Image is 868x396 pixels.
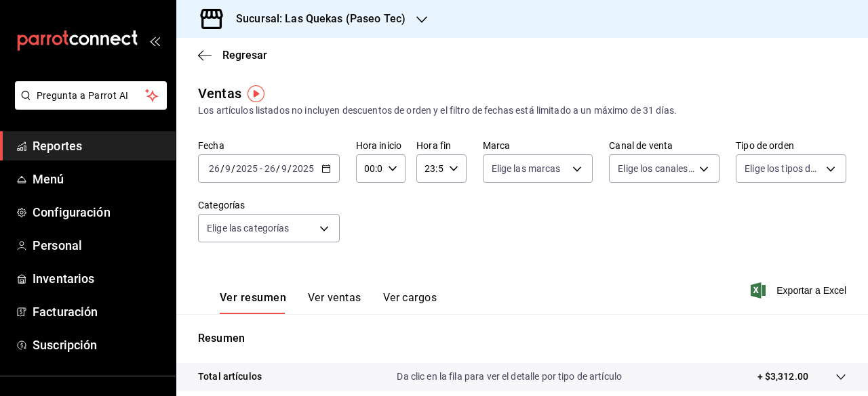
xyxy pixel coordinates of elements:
[207,221,290,235] span: Elige las categorías
[276,163,280,174] span: /
[149,35,160,46] button: open_drawer_menu
[198,49,267,62] button: Regresar
[198,200,340,210] label: Categorías
[220,291,437,314] div: navigation tabs
[281,163,288,174] input: --
[225,11,406,27] h3: Sucursal: Las Quekas (Paseo Tec)
[235,163,258,174] input: ----
[224,163,231,174] input: --
[308,291,361,314] button: Ver ventas
[618,162,694,175] span: Elige los canales de venta
[33,269,165,288] span: Inventarios
[15,81,167,110] button: Pregunta a Parrot AI
[288,163,292,174] span: /
[356,141,406,150] label: Hora inicio
[33,236,165,255] span: Personal
[220,163,224,174] span: /
[198,330,846,347] p: Resumen
[483,141,593,150] label: Marca
[222,49,267,62] span: Regresar
[757,370,808,384] p: + $3,312.00
[292,163,315,174] input: ----
[609,141,719,150] label: Canal de venta
[231,163,235,174] span: /
[397,370,622,384] p: Da clic en la fila para ver el detalle por tipo de artículo
[264,163,276,174] input: --
[248,85,264,102] img: Tooltip marker
[416,141,466,150] label: Hora fin
[208,163,220,174] input: --
[753,282,846,299] button: Exportar a Excel
[37,89,146,103] span: Pregunta a Parrot AI
[33,203,165,221] span: Configuración
[383,291,437,314] button: Ver cargos
[198,104,846,118] div: Los artículos listados no incluyen descuentos de orden y el filtro de fechas está limitado a un m...
[492,162,561,175] span: Elige las marcas
[9,98,167,112] a: Pregunta a Parrot AI
[745,162,821,175] span: Elige los tipos de orden
[220,291,286,314] button: Ver resumen
[33,303,165,321] span: Facturación
[198,83,241,104] div: Ventas
[198,141,340,150] label: Fecha
[736,141,846,150] label: Tipo de orden
[198,370,262,384] p: Total artículos
[33,137,165,155] span: Reportes
[33,336,165,354] span: Suscripción
[33,170,165,188] span: Menú
[260,163,262,174] span: -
